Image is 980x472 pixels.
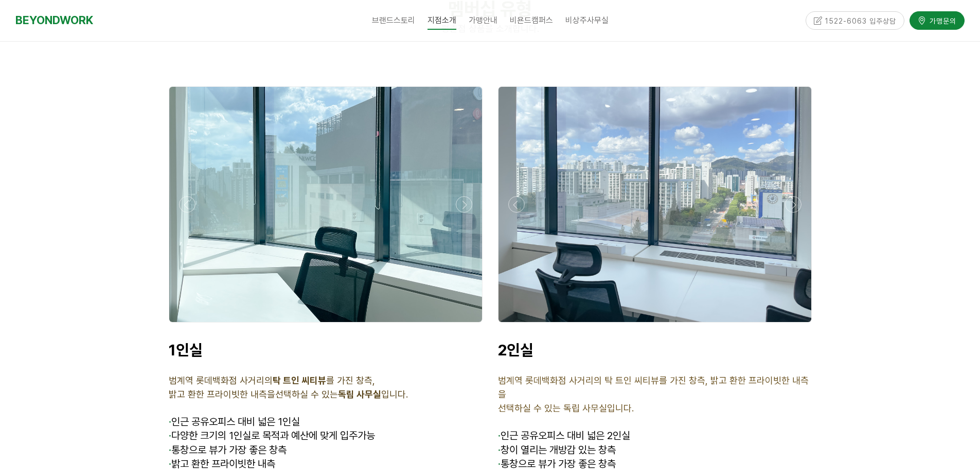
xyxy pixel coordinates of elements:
span: 비욘드캠퍼스 [510,15,553,25]
span: 브랜드스토리 [372,15,415,25]
strong: 독립 사무실 [338,389,381,400]
span: 범계역 롯데백화점 사거리의 탁 트인 씨티뷰를 가진 창측, 밝고 환한 프라이빗한 내측을 [498,375,809,400]
span: 선택하실 수 있는 독립 사무실입니다. [498,403,634,413]
strong: · [169,458,171,470]
span: 밝고 환한 프라이빗한 내측 [169,458,275,470]
a: 가맹안내 [462,8,504,33]
a: BEYONDWORK [15,11,93,30]
span: 범계역 롯데백화점 사거리의 를 가진 창측, [169,375,375,386]
span: 비상주사무실 [565,15,609,25]
span: 밝고 환한 프라이빗한 내측을 [169,389,275,400]
a: 비욘드캠퍼스 [504,8,559,33]
span: 지점소개 [427,12,456,30]
span: 인근 공유오피스 대비 넓은 1인실 [171,416,300,428]
span: 창이 열리는 개방감 있는 창측 [498,444,616,456]
a: 가맹문의 [910,10,965,28]
span: 가맹안내 [469,15,497,25]
span: 가맹문의 [926,14,956,25]
span: 통창으로 뷰가 가장 좋은 창측 [169,444,287,456]
strong: · [169,444,171,456]
span: · [498,429,501,442]
span: 통창으로 뷰가 가장 좋은 창측 [498,458,616,470]
span: 선택하실 수 있는 입니다. [275,389,408,400]
span: 인근 공유오피스 대비 넓은 2인실 [501,429,630,442]
span: 다양한 크기의 1인실로 목적과 예산에 맞게 입주가능 [169,429,375,442]
a: 지점소개 [421,8,462,33]
a: 브랜드스토리 [366,8,421,33]
strong: · [498,458,501,470]
strong: · [169,429,171,442]
a: 비상주사무실 [559,8,615,33]
span: · [169,416,171,428]
strong: · [498,444,501,456]
span: 2인실 [498,341,533,359]
strong: 탁 트인 씨티뷰 [273,375,326,386]
span: 1인실 [169,341,203,359]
